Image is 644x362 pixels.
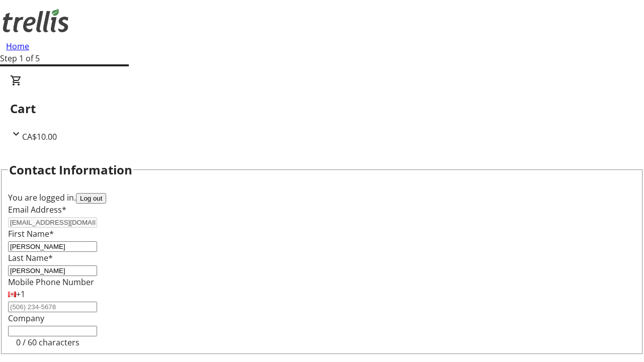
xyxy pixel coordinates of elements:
h2: Contact Information [9,161,132,179]
label: Company [8,313,44,324]
label: Last Name* [8,252,53,263]
div: CartCA$10.00 [10,74,634,143]
label: First Name* [8,228,54,239]
button: Log out [76,193,106,204]
label: Mobile Phone Number [8,277,94,288]
div: You are logged in. [8,192,636,204]
label: Email Address* [8,204,66,215]
h2: Cart [10,100,634,118]
input: (506) 234-5678 [8,302,97,312]
tr-character-limit: 0 / 60 characters [16,337,79,348]
span: CA$10.00 [22,131,57,142]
